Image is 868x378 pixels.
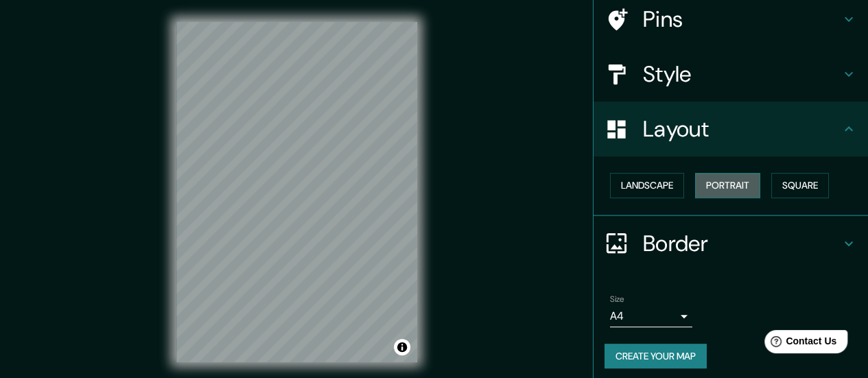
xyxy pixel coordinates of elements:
h4: Layout [643,115,841,143]
h4: Border [643,230,841,257]
button: Landscape [610,173,684,198]
button: Portrait [695,173,760,198]
iframe: Help widget launcher [746,324,853,363]
button: Toggle attribution [394,339,410,355]
button: Create your map [605,344,707,369]
div: Border [594,216,868,271]
h4: Style [643,60,841,88]
h4: Pins [643,5,841,33]
div: Layout [594,102,868,156]
label: Size [610,293,624,305]
div: Style [594,47,868,102]
button: Square [771,173,829,198]
div: A4 [610,305,692,327]
canvas: Map [176,22,417,362]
